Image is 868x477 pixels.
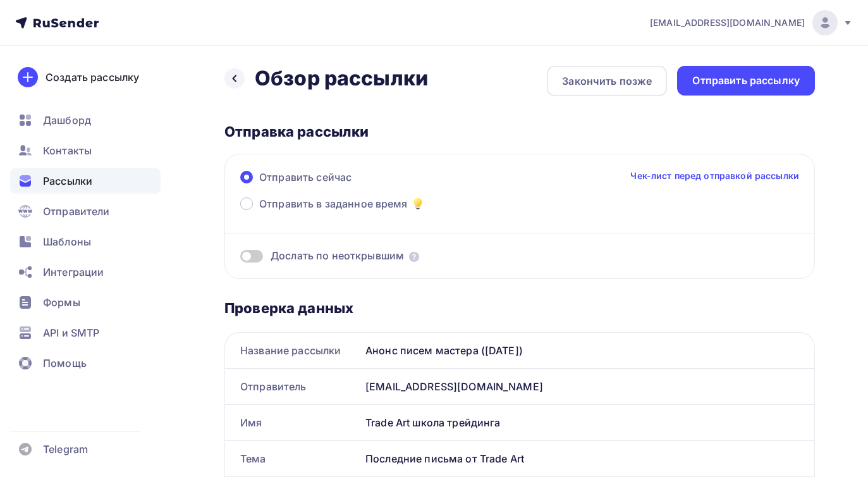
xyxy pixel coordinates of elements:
[43,295,80,310] span: Формы
[43,113,91,128] span: Дашборд
[10,138,161,163] a: Контакты
[224,123,815,140] div: Отправка рассылки
[630,170,799,182] a: Чек-лист перед отправкой рассылки
[225,333,360,368] div: Название рассылки
[43,204,110,219] span: Отправители
[10,229,161,254] a: Шаблоны
[43,442,88,457] span: Telegram
[224,299,815,317] div: Проверка данных
[360,441,814,476] div: Последние письма от Trade Art
[10,199,161,224] a: Отправители
[43,173,92,189] span: Рассылки
[43,356,87,371] span: Помощь
[692,73,800,88] div: Отправить рассылку
[271,249,404,263] span: Дослать по неоткрывшим
[225,369,360,404] div: Отправитель
[10,290,161,315] a: Формы
[360,405,814,440] div: Trade Art школа трейдинга
[650,16,805,29] span: [EMAIL_ADDRESS][DOMAIN_NAME]
[10,168,161,194] a: Рассылки
[225,441,360,476] div: Тема
[225,405,360,440] div: Имя
[43,234,91,249] span: Шаблоны
[255,66,428,91] h2: Обзор рассылки
[360,369,814,404] div: [EMAIL_ADDRESS][DOMAIN_NAME]
[46,70,139,85] div: Создать рассылку
[562,73,652,89] div: Закончить позже
[360,333,814,368] div: Анонс писем мастера ([DATE])
[650,10,853,35] a: [EMAIL_ADDRESS][DOMAIN_NAME]
[43,325,99,340] span: API и SMTP
[43,264,104,280] span: Интеграции
[43,143,92,158] span: Контакты
[259,170,351,185] span: Отправить сейчас
[259,196,408,211] span: Отправить в заданное время
[10,108,161,133] a: Дашборд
